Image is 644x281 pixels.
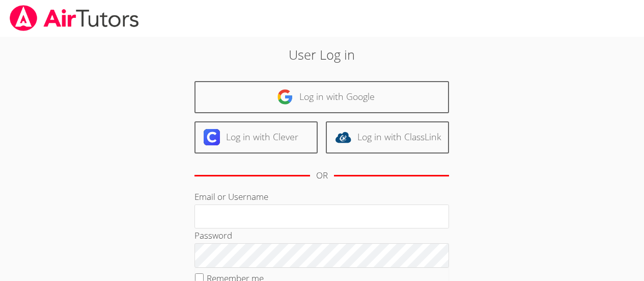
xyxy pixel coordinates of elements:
[194,229,232,241] label: Password
[204,129,220,145] img: clever-logo-6eab21bc6e7a338710f1a6ff85c0baf02591cd810cc4098c63d3a4b26e2feb20.svg
[194,191,268,202] label: Email or Username
[194,121,318,154] a: Log in with Clever
[148,45,496,64] h2: User Log in
[326,121,449,154] a: Log in with ClassLink
[335,129,351,145] img: classlink-logo-d6bb404cc1216ec64c9a2012d9dc4662098be43eaf13dc465df04b49fa7ab582.svg
[194,81,449,113] a: Log in with Google
[277,89,293,105] img: google-logo-50288ca7cdecda66e5e0955fdab243c47b7ad437acaf1139b6f446037453330a.svg
[316,168,328,183] div: OR
[9,5,140,31] img: airtutors_banner-c4298cdbf04f3fff15de1276eac7730deb9818008684d7c2e4769d2f7ddbe033.png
